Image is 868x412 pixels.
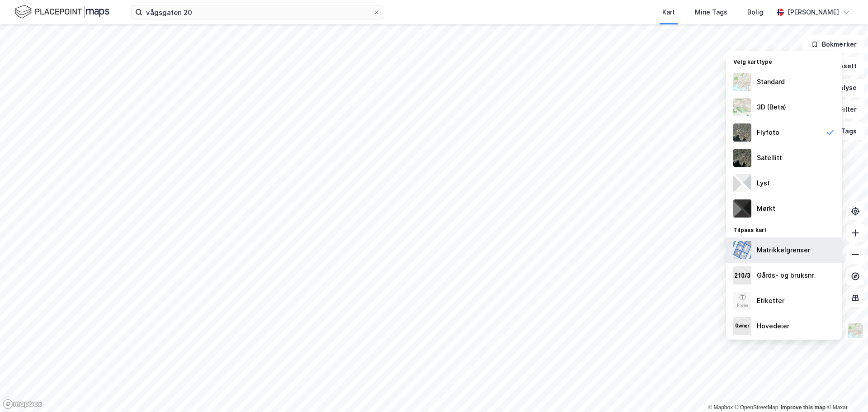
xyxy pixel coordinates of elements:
[757,152,782,163] div: Satellitt
[733,241,751,259] img: cadastreBorders.cfe08de4b5ddd52a10de.jpeg
[757,245,810,256] div: Matrikkelgrenser
[142,5,373,19] input: Søk på adresse, matrikkel, gårdeiere, leietakere eller personer
[733,292,751,310] img: Z
[788,7,839,18] div: [PERSON_NAME]
[733,266,751,284] img: cadastreKeys.547ab17ec502f5a4ef2b.jpeg
[733,199,751,218] img: nCdM7BzjoCAAAAAElFTkSuQmCC
[757,203,775,214] div: Mørkt
[733,149,751,167] img: 9k=
[733,317,751,335] img: majorOwner.b5e170eddb5c04bfeeff.jpeg
[14,4,109,20] img: logo.f888ab2527a4732fd821a326f86c7f29.svg
[708,404,733,411] a: Mapbox
[733,73,751,91] img: Z
[733,123,751,142] img: Z
[781,404,826,411] a: Improve this map
[757,270,815,281] div: Gårds- og bruksnr.
[733,174,751,192] img: luj3wr1y2y3+OchiMxRmMxRlscgabnMEmZ7DJGWxyBpucwSZnsMkZbHIGm5zBJmewyRlscgabnMEmZ7DJGWxyBpucwSZnsMkZ...
[803,35,864,53] button: Bokmerker
[747,7,763,18] div: Bolig
[757,127,779,138] div: Flyfoto
[733,98,751,116] img: Z
[823,369,868,412] div: Kontrollprogram for chat
[726,53,842,69] div: Velg karttype
[757,178,770,189] div: Lyst
[821,100,864,118] button: Filter
[726,221,842,237] div: Tilpass kart
[662,7,675,18] div: Kart
[3,399,42,409] a: Mapbox homepage
[823,369,868,412] iframe: Chat Widget
[757,321,789,331] div: Hovedeier
[695,7,727,18] div: Mine Tags
[735,404,778,411] a: OpenStreetMap
[822,122,864,140] button: Tags
[757,102,786,113] div: 3D (Beta)
[757,295,784,306] div: Etiketter
[757,76,785,87] div: Standard
[847,322,864,339] img: Z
